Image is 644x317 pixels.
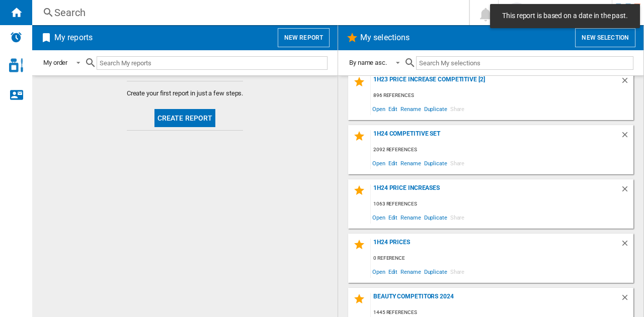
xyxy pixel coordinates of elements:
div: 896 references [371,89,633,102]
div: 1H24 Competitive Set [371,130,620,144]
div: Delete [620,239,633,252]
span: Open [371,102,387,116]
div: By name asc. [349,59,387,66]
span: Edit [387,102,399,116]
span: Duplicate [423,210,449,224]
div: My order [43,59,67,66]
input: Search My reports [97,56,328,70]
span: Open [371,210,387,224]
span: Duplicate [423,265,449,278]
span: Rename [399,156,422,170]
div: Search [54,6,443,20]
div: Delete [620,130,633,144]
div: Delete [620,76,633,89]
span: Share [449,156,466,170]
h2: My selections [358,28,412,47]
button: New selection [575,28,635,47]
span: This report is based on a date in the past. [499,11,631,21]
div: Beauty Competitors 2024 [371,293,620,306]
h2: My reports [52,28,95,47]
input: Search My selections [416,56,633,70]
span: Rename [399,102,422,116]
span: Open [371,156,387,170]
img: alerts-logo.svg [10,31,22,43]
span: Open [371,265,387,278]
div: 1063 references [371,198,633,210]
button: New report [278,28,330,47]
span: Edit [387,156,399,170]
span: Share [449,102,466,116]
img: cosmetic-logo.svg [9,58,23,72]
div: 1H24 Price Increases [371,184,620,198]
div: Delete [620,293,633,306]
div: 2092 references [371,144,633,156]
span: Edit [387,210,399,224]
span: Duplicate [423,156,449,170]
span: Share [449,265,466,278]
span: Rename [399,265,422,278]
div: 1H24 Prices [371,239,620,252]
span: Duplicate [423,102,449,116]
span: Create your first report in just a few steps. [127,89,244,98]
button: Create report [154,109,216,127]
div: Delete [620,184,633,198]
span: Edit [387,265,399,278]
div: 1H23 Price Increase Competitive [2] [371,76,620,89]
div: 0 reference [371,252,633,265]
span: Share [449,210,466,224]
span: Rename [399,210,422,224]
